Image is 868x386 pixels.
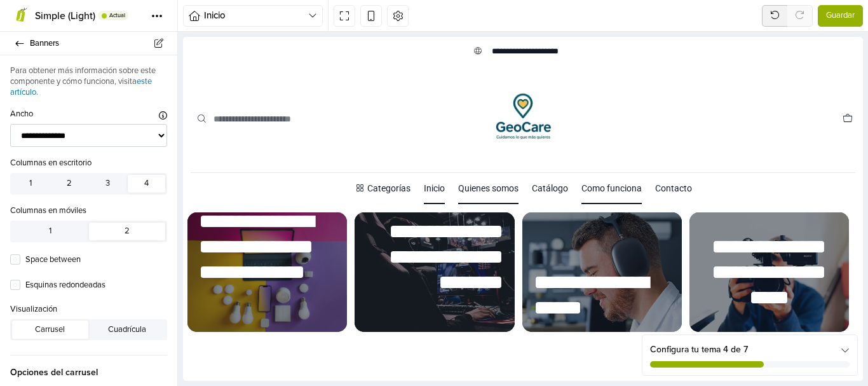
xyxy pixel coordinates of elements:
a: Contacto [472,135,509,167]
button: 2 [89,223,165,240]
span: Banners [30,34,162,52]
span: Simple (Light) [35,10,95,22]
a: Abrir submenú [172,135,227,167]
span: Opciones del carrusel [10,355,167,379]
div: Configura tu tema 4 de 7 [650,343,850,356]
label: Columnas en móviles [10,205,86,217]
div: 2 / 4 [168,176,335,295]
label: Space between [25,254,167,266]
button: 3 [89,175,126,193]
img: GeoCare [302,44,378,120]
a: este artículo [10,76,152,97]
button: 4 [128,175,165,193]
div: 4 / 4 [503,176,670,295]
div: 1 / 4 [1,176,168,295]
span: Actual [109,13,125,18]
span: Guardar [826,10,855,22]
a: Catálogo [349,135,385,167]
a: Quienes somos [275,135,336,167]
button: Guardar [818,5,863,27]
button: Inicio [183,5,323,27]
button: Cuadrícula [89,321,165,338]
button: Buscar [8,69,29,95]
button: 1 [12,175,50,193]
a: Como funciona [398,135,459,167]
label: Columnas en escritorio [10,157,92,170]
label: Visualización [10,303,57,316]
button: 1 [12,223,88,240]
a: Inicio [241,135,262,167]
button: Carrusel [12,321,88,338]
label: Ancho [10,108,33,121]
div: Configura tu tema 4 de 7 [642,335,857,375]
label: Esquinas redondeadas [25,279,167,292]
button: Carro [657,73,672,92]
button: 2 [50,175,88,193]
p: Para obtener más información sobre este componente y cómo funciona, visita . [10,65,167,98]
div: 3 / 4 [336,176,503,295]
span: Inicio [204,8,308,23]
